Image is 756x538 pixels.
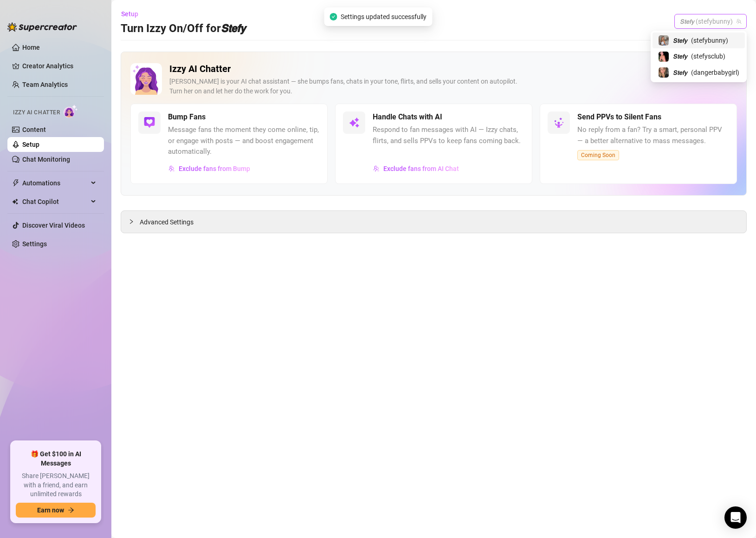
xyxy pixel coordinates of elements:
span: team [736,19,742,24]
span: 𝙎𝙩𝙚𝙛𝙮 [673,35,687,46]
span: Advanced Settings [140,217,194,227]
span: ( dangerbabygirl ) [691,67,739,78]
h5: Send PPVs to Silent Fans [577,112,661,123]
span: Setup [121,10,138,18]
a: Chat Monitoring [22,156,70,163]
button: Earn nowarrow-right [16,503,96,518]
img: 𝙎𝙩𝙚𝙛𝙮 (@dangerbabygirl) [659,67,669,78]
img: svg%3e [168,165,175,172]
span: 𝙎𝙩𝙚𝙛𝙮 [673,51,687,61]
img: 𝙎𝙩𝙚𝙛𝙮 (@stefybunny) [659,35,669,46]
button: Setup [121,7,146,21]
h5: Handle Chats with AI [373,112,442,123]
div: [PERSON_NAME] is your AI chat assistant — she bumps fans, chats in your tone, flirts, and sells y... [169,77,708,96]
h2: Izzy AI Chatter [169,63,708,75]
div: collapsed [129,217,140,227]
span: Izzy AI Chatter [13,108,60,117]
span: Earn now [37,506,64,514]
a: Home [22,44,40,51]
span: check-circle [330,13,337,20]
div: Open Intercom Messenger [724,506,747,529]
span: 𝙎𝙩𝙚𝙛𝙮 [673,67,687,78]
span: collapsed [129,219,134,224]
img: Izzy AI Chatter [130,63,162,95]
a: Creator Analytics [22,59,97,73]
span: Chat Copilot [22,194,88,209]
span: Exclude fans from Bump [179,165,250,172]
span: Automations [22,176,88,190]
img: svg%3e [373,165,380,172]
span: ( stefybunny ) [691,35,728,46]
span: Coming Soon [577,150,619,160]
button: Exclude fans from AI Chat [373,161,459,176]
img: logo-BBDzfeDw.svg [7,22,77,32]
span: thunderbolt [12,179,19,187]
a: Discover Viral Videos [22,222,85,229]
span: Exclude fans from AI Chat [383,165,459,172]
span: 𝙎𝙩𝙚𝙛𝙮 (stefybunny) [680,14,741,28]
img: svg%3e [144,117,155,128]
img: svg%3e [349,117,360,128]
a: Content [22,126,46,133]
a: Setup [22,141,39,148]
img: 𝙎𝙩𝙚𝙛𝙮 (@stefysclub) [659,52,669,62]
img: svg%3e [553,117,564,128]
span: arrow-right [68,507,74,513]
h3: Turn Izzy On/Off for 𝙎𝙩𝙚𝙛𝙮 [121,21,246,36]
button: Exclude fans from Bump [168,161,251,176]
span: Share [PERSON_NAME] with a friend, and earn unlimited rewards [16,472,96,499]
span: ( stefysclub ) [691,51,725,61]
a: Settings [22,240,47,248]
span: Settings updated successfully [341,12,426,22]
span: No reply from a fan? Try a smart, personal PPV — a better alternative to mass messages. [577,125,729,146]
span: Message fans the moment they come online, tip, or engage with posts — and boost engagement automa... [168,125,320,157]
a: Team Analytics [22,81,68,88]
span: 🎁 Get $100 in AI Messages [16,450,96,468]
h5: Bump Fans [168,112,206,123]
img: Chat Copilot [12,198,18,205]
span: Respond to fan messages with AI — Izzy chats, flirts, and sells PPVs to keep fans coming back. [373,125,524,146]
img: AI Chatter [64,105,78,118]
